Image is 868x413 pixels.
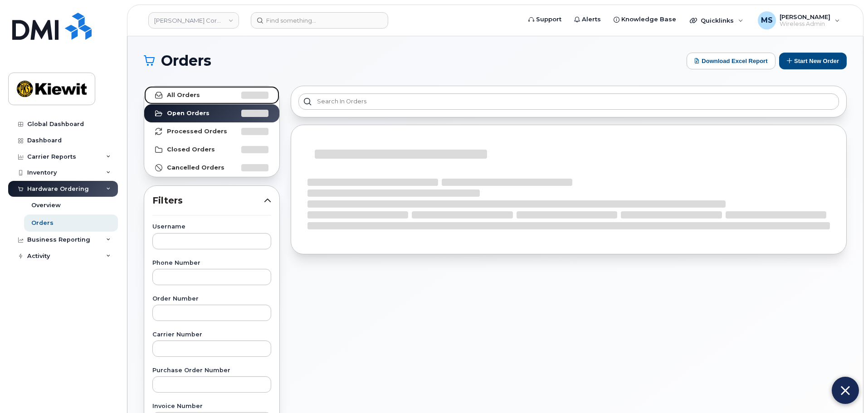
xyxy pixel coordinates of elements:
[144,141,279,159] a: Closed Orders
[167,110,210,117] strong: Open Orders
[152,296,271,302] label: Order Number
[152,224,271,230] label: Username
[152,368,271,374] label: Purchase Order Number
[152,403,271,409] label: Invoice Number
[298,93,839,110] input: Search in orders
[682,136,863,408] iframe: Five9 LiveChat
[779,53,847,69] button: Start New Order
[144,159,279,177] a: Cancelled Orders
[161,54,211,68] span: Orders
[152,194,264,207] span: Filters
[167,164,224,171] strong: Cancelled Orders
[144,86,279,104] a: All Orders
[841,383,850,398] img: Close chat
[167,128,227,135] strong: Processed Orders
[167,146,215,153] strong: Closed Orders
[167,92,200,99] strong: All Orders
[152,260,271,266] label: Phone Number
[144,104,279,122] a: Open Orders
[152,332,271,338] label: Carrier Number
[687,53,775,69] button: Download Excel Report
[144,122,279,141] a: Processed Orders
